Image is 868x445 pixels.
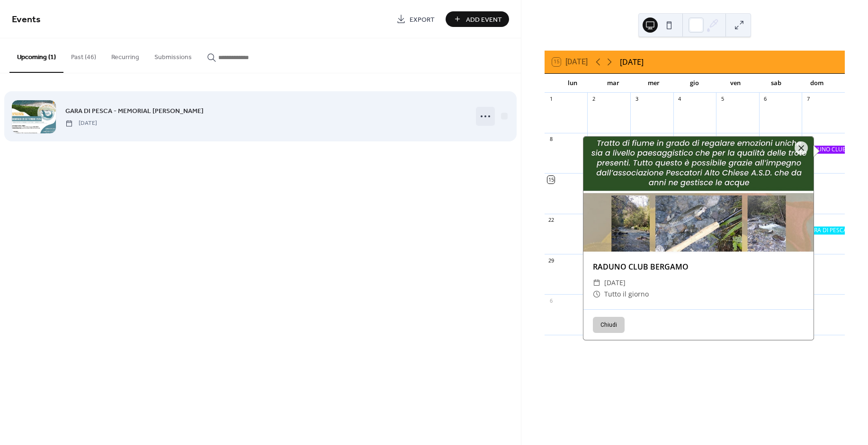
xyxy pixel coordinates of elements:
span: Add Event [466,15,502,25]
a: GARA DI PESCA - MEMORIAL [PERSON_NAME] [65,105,204,116]
button: Chiudi [593,317,625,333]
button: Upcoming (1) [9,38,63,73]
div: gio [674,74,715,93]
div: 6 [762,96,769,103]
span: Export [410,15,435,25]
span: GARA DI PESCA - MEMORIAL [PERSON_NAME] [65,106,204,116]
div: 9 [590,136,597,143]
a: Export [389,11,442,27]
div: RADUNO CLUB BERGAMO [802,146,845,154]
span: [DATE] [604,277,626,288]
span: [DATE] [65,119,97,128]
div: 4 [676,96,683,103]
div: 29 [547,257,555,264]
div: [DATE] [620,56,644,68]
div: 13 [762,136,769,143]
div: 8 [547,136,555,143]
div: 2 [590,96,597,103]
div: mar [593,74,634,93]
button: Submissions [147,38,199,72]
div: 1 [547,96,555,103]
div: mer [634,74,674,93]
div: 22 [547,217,555,224]
div: 11 [676,136,683,143]
div: 12 [719,136,726,143]
div: 15 [547,176,555,183]
button: Past (46) [63,38,104,72]
div: dom [796,74,837,93]
div: 3 [633,96,640,103]
div: 14 [805,136,812,143]
div: 5 [719,96,726,103]
div: ​ [593,288,600,300]
div: ven [715,74,756,93]
div: RADUNO CLUB BERGAMO [583,261,814,272]
span: Events [12,10,41,29]
div: 10 [633,136,640,143]
div: 7 [805,96,812,103]
div: ​ [593,277,600,288]
div: GARA DI PESCA - MEMORIAL ALBERTO RIZZONELLI [802,227,845,235]
span: Tutto il giorno [604,288,649,300]
button: Add Event [446,11,509,27]
div: sab [756,74,796,93]
div: lun [552,74,593,93]
button: Recurring [104,38,147,72]
div: 6 [547,297,555,304]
